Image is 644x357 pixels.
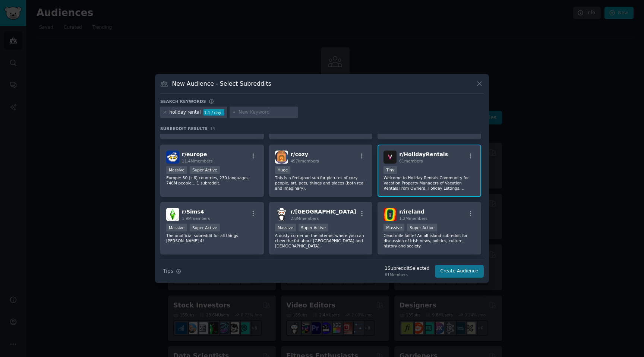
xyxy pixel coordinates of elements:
span: 497k members [291,159,319,163]
span: r/ ireland [399,209,424,215]
h3: New Audience - Select Subreddits [172,80,271,88]
img: cozy [275,151,288,164]
input: New Keyword [239,109,295,116]
div: Massive [166,224,187,231]
img: europe [166,151,179,164]
button: Create Audience [435,265,484,278]
img: ireland [383,208,397,221]
div: Massive [383,224,404,231]
span: r/ cozy [291,151,308,157]
button: Tips [160,265,184,278]
div: Super Active [407,224,437,231]
h3: Search keywords [160,99,206,104]
img: Sims4 [166,208,179,221]
img: HolidayRentals [383,151,397,164]
p: This is a feel-good sub for pictures of cozy people, art, pets, things and places (both real and ... [275,175,367,191]
span: 1.2M members [399,216,427,221]
span: r/ [GEOGRAPHIC_DATA] [291,209,356,215]
div: Super Active [190,166,220,174]
div: Massive [166,166,187,174]
span: r/ Sims4 [182,209,204,215]
p: Welcome to Holiday Rentals Community for Vacation Property Managers of Vacation Rentals From Owne... [383,175,475,191]
span: Subreddit Results [160,126,208,131]
div: 61 Members [385,272,429,277]
span: 61 members [399,159,423,163]
p: A dusty corner on the internet where you can chew the fat about [GEOGRAPHIC_DATA] and [DEMOGRAPHI... [275,233,367,249]
div: Huge [275,166,291,174]
div: Massive [275,224,296,231]
span: 1.9M members [182,216,210,221]
span: Tips [163,267,173,275]
p: Céad míle fáilte! An all-island subreddit for discussion of Irish news, politics, culture, histor... [383,233,475,249]
span: 11.4M members [182,159,212,163]
span: r/ europe [182,151,207,157]
span: r/ HolidayRentals [399,151,448,157]
div: 1.1 / day [203,109,224,116]
p: The unofficial subreddit for all things [PERSON_NAME] 4! [166,233,258,243]
span: 2.8M members [291,216,319,221]
span: 15 [210,126,215,131]
div: Super Active [190,224,220,231]
div: Tiny [383,166,397,174]
p: Europe: 50 (+6) countries, 230 languages, 746M people… 1 subreddit. [166,175,258,186]
div: 1 Subreddit Selected [385,265,429,272]
img: australia [275,208,288,221]
div: Super Active [299,224,329,231]
div: holiday rental [170,109,201,116]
